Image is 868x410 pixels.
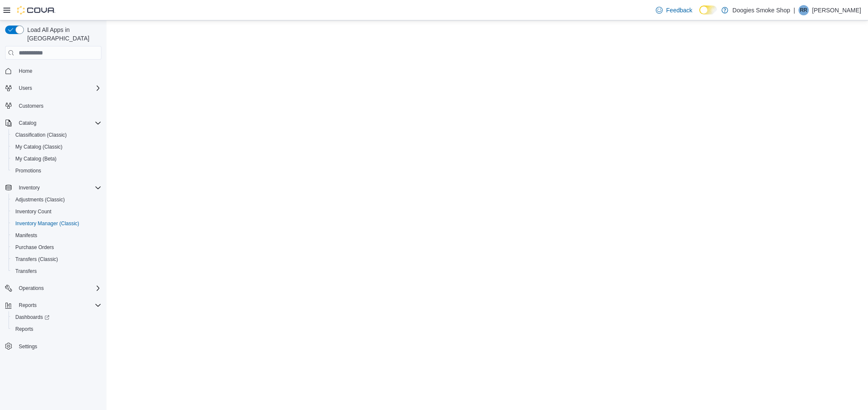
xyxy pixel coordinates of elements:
[9,253,105,265] button: Transfers (Classic)
[12,195,101,205] span: Adjustments (Classic)
[2,340,105,353] button: Settings
[15,183,101,193] span: Inventory
[15,118,101,128] span: Catalog
[15,283,47,293] button: Operations
[12,130,70,140] a: Classification (Classic)
[12,206,55,217] a: Inventory Count
[15,100,101,111] span: Customers
[9,241,105,253] button: Purchase Orders
[19,285,44,292] span: Operations
[12,266,101,276] span: Transfers
[19,103,43,109] span: Customers
[2,182,105,194] button: Inventory
[9,218,105,229] button: Inventory Manager (Classic)
[12,324,101,334] span: Reports
[2,99,105,112] button: Customers
[9,311,105,323] a: Dashboards
[15,220,79,227] span: Inventory Manager (Classic)
[15,167,41,174] span: Promotions
[15,66,101,76] span: Home
[12,266,40,276] a: Transfers
[24,26,101,43] span: Load All Apps in [GEOGRAPHIC_DATA]
[15,183,43,193] button: Inventory
[19,85,32,92] span: Users
[12,230,40,241] a: Manifests
[699,6,717,14] input: Dark Mode
[2,282,105,294] button: Operations
[15,208,52,215] span: Inventory Count
[9,323,105,335] button: Reports
[15,196,65,203] span: Adjustments (Classic)
[732,5,790,15] p: Doogies Smoke Shop
[15,66,36,76] a: Home
[17,6,55,14] img: Cova
[15,268,37,275] span: Transfers
[15,300,101,310] span: Reports
[15,326,33,333] span: Reports
[15,341,101,352] span: Settings
[666,6,692,14] span: Feedback
[800,5,807,15] span: RR
[2,65,105,77] button: Home
[19,184,40,191] span: Inventory
[12,312,101,322] span: Dashboards
[15,232,37,239] span: Manifests
[9,129,105,141] button: Classification (Classic)
[9,229,105,241] button: Manifests
[793,5,795,15] p: |
[12,312,53,322] a: Dashboards
[12,154,101,164] span: My Catalog (Beta)
[15,283,101,293] span: Operations
[9,165,105,177] button: Promotions
[15,143,63,150] span: My Catalog (Classic)
[12,254,101,264] span: Transfers (Classic)
[15,83,35,93] button: Users
[12,166,45,176] a: Promotions
[12,130,101,140] span: Classification (Classic)
[15,83,101,93] span: Users
[12,218,101,229] span: Inventory Manager (Classic)
[12,242,101,252] span: Purchase Orders
[15,341,40,352] a: Settings
[12,142,101,152] span: My Catalog (Classic)
[812,5,861,15] p: [PERSON_NAME]
[9,206,105,218] button: Inventory Count
[19,120,36,126] span: Catalog
[12,166,101,176] span: Promotions
[799,5,809,15] div: Ryan Redeye
[12,195,68,205] a: Adjustments (Classic)
[9,153,105,165] button: My Catalog (Beta)
[2,117,105,129] button: Catalog
[12,154,60,164] a: My Catalog (Beta)
[15,118,40,128] button: Catalog
[15,101,47,111] a: Customers
[2,299,105,311] button: Reports
[15,314,49,321] span: Dashboards
[12,324,37,334] a: Reports
[15,300,40,310] button: Reports
[15,155,57,162] span: My Catalog (Beta)
[12,230,101,241] span: Manifests
[15,244,54,251] span: Purchase Orders
[9,194,105,206] button: Adjustments (Classic)
[652,2,695,19] a: Feedback
[9,265,105,277] button: Transfers
[9,141,105,153] button: My Catalog (Classic)
[12,206,101,217] span: Inventory Count
[12,142,66,152] a: My Catalog (Classic)
[15,256,58,263] span: Transfers (Classic)
[19,68,32,75] span: Home
[2,82,105,94] button: Users
[12,242,58,252] a: Purchase Orders
[19,302,37,309] span: Reports
[12,254,61,264] a: Transfers (Classic)
[15,132,67,138] span: Classification (Classic)
[12,218,83,229] a: Inventory Manager (Classic)
[5,61,101,375] nav: Complex example
[19,343,37,350] span: Settings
